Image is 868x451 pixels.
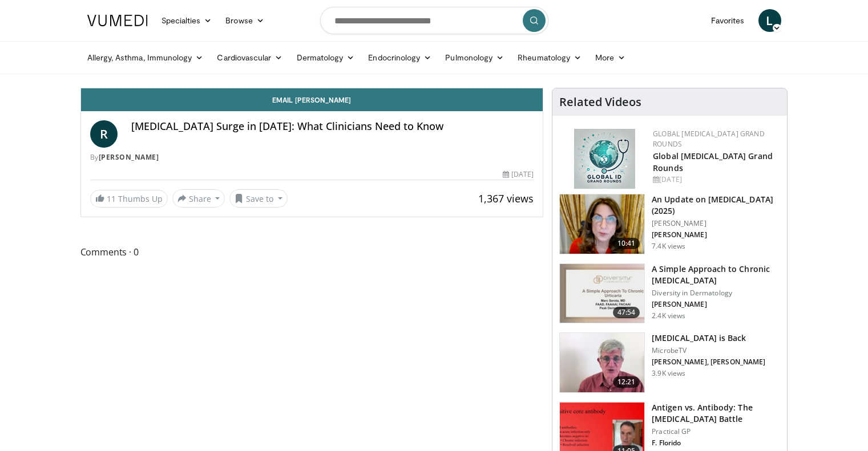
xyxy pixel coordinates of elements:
button: Save to [229,189,288,208]
a: Allergy, Asthma, Immunology [80,46,211,69]
img: e456a1d5-25c5-46f9-913a-7a343587d2a7.png.150x105_q85_autocrop_double_scale_upscale_version-0.2.png [574,129,635,189]
span: Comments 0 [80,245,544,259]
h3: [MEDICAL_DATA] is Back [652,332,765,344]
p: [PERSON_NAME] [652,300,780,309]
a: L [758,9,781,32]
p: 2.4K views [652,311,685,320]
a: R [90,120,118,148]
p: 7.4K views [652,242,685,251]
h4: [MEDICAL_DATA] Surge in [DATE]: What Clinicians Need to Know [131,120,534,133]
p: [PERSON_NAME], [PERSON_NAME] [652,357,765,367]
a: Global [MEDICAL_DATA] Grand Rounds [653,129,765,149]
input: Search topics, interventions [320,7,548,34]
img: 48af3e72-e66e-47da-b79f-f02e7cc46b9b.png.150x105_q85_crop-smart_upscale.png [560,194,644,254]
a: 10:41 An Update on [MEDICAL_DATA] (2025) [PERSON_NAME] [PERSON_NAME] 7.4K views [559,194,780,254]
a: [PERSON_NAME] [99,152,159,162]
p: 3.9K views [652,369,685,378]
p: Practical GP [652,427,780,436]
a: Endocrinology [361,46,438,69]
a: Dermatology [290,46,362,69]
button: Share [172,189,225,208]
a: Browse [219,9,271,32]
h3: An Update on [MEDICAL_DATA] (2025) [652,194,780,217]
a: More [588,46,632,69]
span: 47:54 [613,307,640,318]
div: By [90,152,534,162]
a: Global [MEDICAL_DATA] Grand Rounds [653,151,773,173]
p: F. Florido [652,438,780,448]
p: [PERSON_NAME] [652,230,780,239]
a: 11 Thumbs Up [90,190,168,208]
a: Specialties [155,9,219,32]
img: dc941aa0-c6d2-40bd-ba0f-da81891a6313.png.150x105_q85_crop-smart_upscale.png [560,264,644,323]
div: [DATE] [503,169,534,180]
a: Email [PERSON_NAME] [81,88,543,111]
h3: A Simple Approach to Chronic [MEDICAL_DATA] [652,263,780,286]
img: VuMedi Logo [87,15,148,26]
h4: Related Videos [559,95,641,109]
a: Rheumatology [511,46,588,69]
p: MicrobeTV [652,346,765,355]
div: [DATE] [653,174,778,185]
img: 537ec807-323d-43b7-9fe0-bad00a6af604.150x105_q85_crop-smart_upscale.jpg [560,333,644,392]
a: Favorites [704,9,752,32]
a: 47:54 A Simple Approach to Chronic [MEDICAL_DATA] Diversity in Dermatology [PERSON_NAME] 2.4K views [559,263,780,324]
span: 12:21 [613,376,640,388]
a: Cardiovascular [210,46,289,69]
p: [PERSON_NAME] [652,219,780,228]
span: 11 [107,193,116,204]
span: 1,367 views [478,192,534,205]
a: Pulmonology [438,46,511,69]
span: 10:41 [613,238,640,249]
a: 12:21 [MEDICAL_DATA] is Back MicrobeTV [PERSON_NAME], [PERSON_NAME] 3.9K views [559,332,780,393]
p: Diversity in Dermatology [652,289,780,298]
h3: Antigen vs. Antibody: The [MEDICAL_DATA] Battle [652,402,780,425]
